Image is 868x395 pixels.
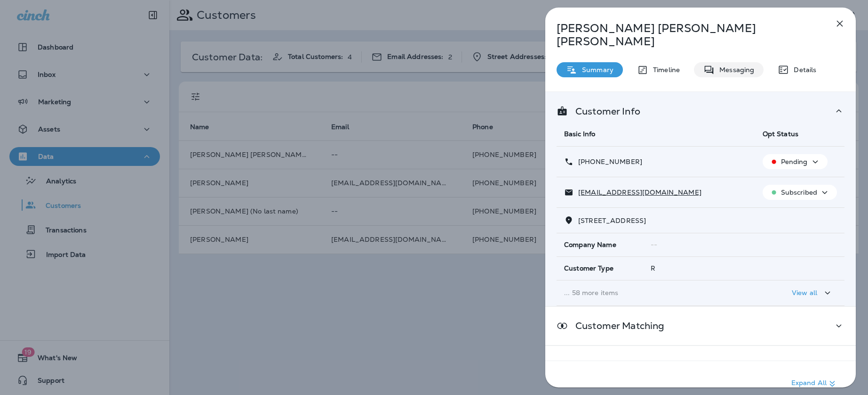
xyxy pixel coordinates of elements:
[573,158,642,165] p: [PHONE_NUMBER]
[564,241,616,249] span: Company Name
[573,189,701,196] p: [EMAIL_ADDRESS][DOMAIN_NAME]
[791,378,838,389] p: Expand All
[577,66,613,74] p: Summary
[568,322,664,329] p: Customer Matching
[781,189,817,196] p: Subscribed
[789,66,816,74] p: Details
[564,264,613,272] span: Customer Type
[763,130,798,138] span: Opt Status
[763,154,828,169] button: Pending
[651,264,655,272] span: R
[788,375,842,392] button: Expand All
[564,130,595,138] span: Basic Info
[763,185,837,200] button: Subscribed
[792,289,817,296] p: View all
[578,216,646,225] span: [STREET_ADDRESS]
[564,289,748,296] p: ... 58 more items
[788,284,837,302] button: View all
[648,66,680,74] p: Timeline
[814,359,833,378] button: Add to Static Segment
[781,158,808,165] p: Pending
[651,240,657,249] span: --
[715,66,754,74] p: Messaging
[557,22,813,48] p: [PERSON_NAME] [PERSON_NAME] [PERSON_NAME]
[568,107,640,115] p: Customer Info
